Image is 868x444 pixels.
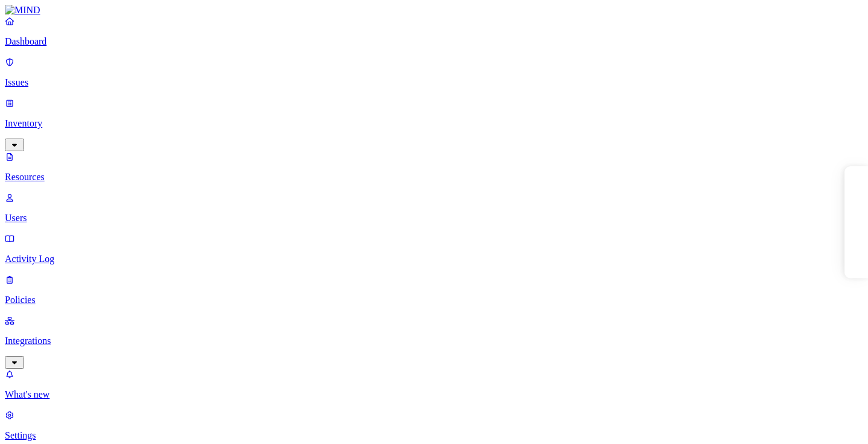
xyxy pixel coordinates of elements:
p: Dashboard [5,36,863,47]
p: Integrations [5,336,863,346]
p: Issues [5,77,863,88]
p: Activity Log [5,254,863,264]
img: MIND [5,5,40,16]
p: Users [5,213,863,224]
p: Policies [5,295,863,305]
p: Inventory [5,118,863,129]
p: Resources [5,172,863,183]
p: What's new [5,389,863,400]
p: Settings [5,430,863,441]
